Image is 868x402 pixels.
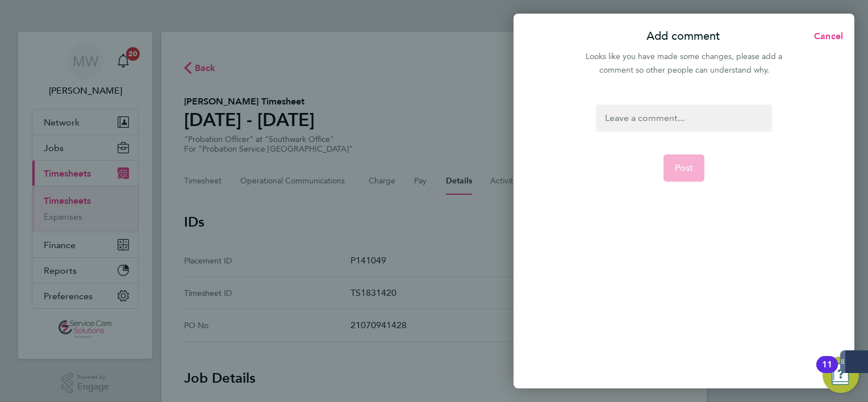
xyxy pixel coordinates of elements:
[811,31,843,41] span: Cancel
[823,357,859,393] button: Open Resource Center, 11 new notifications
[796,25,854,48] button: Cancel
[646,28,720,44] p: Add comment
[579,50,788,77] div: Looks like you have made some changes, please add a comment so other people can understand why.
[822,365,832,379] div: 11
